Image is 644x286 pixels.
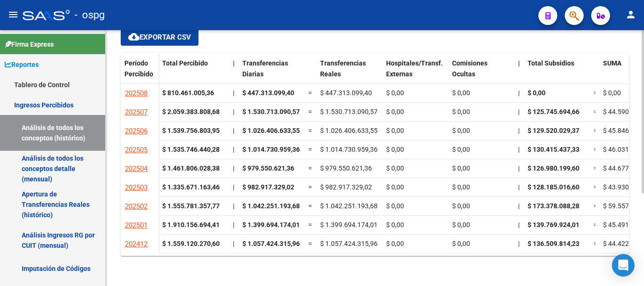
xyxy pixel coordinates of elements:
[128,33,191,41] span: Exportar CSV
[162,202,220,210] strong: $ 1.555.781.357,77
[128,31,140,42] mat-icon: cloud_download
[320,146,378,153] span: $ 1.014.730.959,36
[386,89,404,97] span: $ 0,00
[603,59,621,67] span: SUMA
[452,146,470,153] span: $ 0,00
[125,164,148,173] span: 202504
[452,221,470,229] span: $ 0,00
[242,146,300,153] span: $ 1.014.730.959,36
[308,164,312,172] span: =
[242,183,294,191] span: $ 982.917.329,02
[452,164,470,172] span: $ 0,00
[386,164,404,172] span: $ 0,00
[528,202,579,210] span: $ 173.378.088,28
[320,221,378,229] span: $ 1.399.694.174,01
[242,108,300,115] span: $ 1.530.713.090,57
[452,202,470,210] span: $ 0,00
[594,146,597,153] span: =
[162,59,208,67] span: Total Percibido
[229,53,239,93] datatable-header-cell: |
[320,89,372,97] span: $ 447.313.099,40
[125,221,148,229] span: 202501
[594,221,597,229] span: =
[316,53,382,93] datatable-header-cell: Transferencias Reales
[233,221,234,229] span: |
[518,202,520,210] span: |
[308,146,312,153] span: =
[594,202,597,210] span: =
[239,53,305,93] datatable-header-cell: Transferencias Diarias
[452,183,470,191] span: $ 0,00
[320,108,378,115] span: $ 1.530.713.090,57
[452,89,470,97] span: $ 0,00
[386,202,404,210] span: $ 0,00
[518,146,520,153] span: |
[612,254,635,277] div: Open Intercom Messenger
[162,89,214,97] strong: $ 810.461.005,36
[518,127,520,134] span: |
[528,59,574,67] span: Total Subsidios
[125,108,148,116] span: 202507
[308,108,312,115] span: =
[448,53,514,93] datatable-header-cell: Comisiones Ocultas
[528,89,545,97] span: $ 0,00
[162,183,220,191] strong: $ 1.335.671.163,46
[386,221,404,229] span: $ 0,00
[125,202,148,211] span: 202502
[386,59,443,78] span: Hospitales/Transf. Externas
[320,127,378,134] span: $ 1.026.406.633,55
[125,240,148,248] span: 202412
[518,108,520,115] span: |
[233,59,235,67] span: |
[528,240,579,247] span: $ 136.509.814,23
[594,240,597,247] span: =
[625,9,636,20] mat-icon: person
[233,127,234,134] span: |
[308,240,312,247] span: =
[162,108,220,115] strong: $ 2.059.383.808,68
[74,5,105,25] span: - ospg
[386,108,404,115] span: $ 0,00
[452,108,470,115] span: $ 0,00
[518,89,520,97] span: |
[121,53,158,93] datatable-header-cell: Período Percibido
[124,59,153,78] span: Período Percibido
[518,183,520,191] span: |
[320,202,378,210] span: $ 1.042.251.193,68
[320,164,372,172] span: $ 979.550.621,36
[594,89,597,97] span: =
[594,127,597,134] span: =
[242,127,300,134] span: $ 1.026.406.633,55
[158,53,229,93] datatable-header-cell: Total Percibido
[5,59,39,70] span: Reportes
[320,59,366,78] span: Transferencias Reales
[125,146,148,154] span: 202505
[452,59,487,78] span: Comisiones Ocultas
[242,202,300,210] span: $ 1.042.251.193,68
[386,146,404,153] span: $ 0,00
[452,240,470,247] span: $ 0,00
[514,53,524,93] datatable-header-cell: |
[308,183,312,191] span: =
[121,29,198,46] button: Exportar CSV
[594,164,597,172] span: =
[125,127,148,135] span: 202506
[603,89,621,97] span: $ 0,00
[162,240,220,247] strong: $ 1.559.120.270,60
[233,202,234,210] span: |
[242,164,294,172] span: $ 979.550.621,36
[162,146,220,153] strong: $ 1.535.746.440,28
[386,127,404,134] span: $ 0,00
[594,108,597,115] span: =
[233,164,234,172] span: |
[320,183,372,191] span: $ 982.917.329,02
[528,108,579,115] span: $ 125.745.694,66
[233,108,234,115] span: |
[528,127,579,134] span: $ 129.520.029,37
[242,240,300,247] span: $ 1.057.424.315,96
[518,164,520,172] span: |
[528,146,579,153] span: $ 130.415.437,33
[308,221,312,229] span: =
[528,221,579,229] span: $ 139.769.924,01
[233,240,234,247] span: |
